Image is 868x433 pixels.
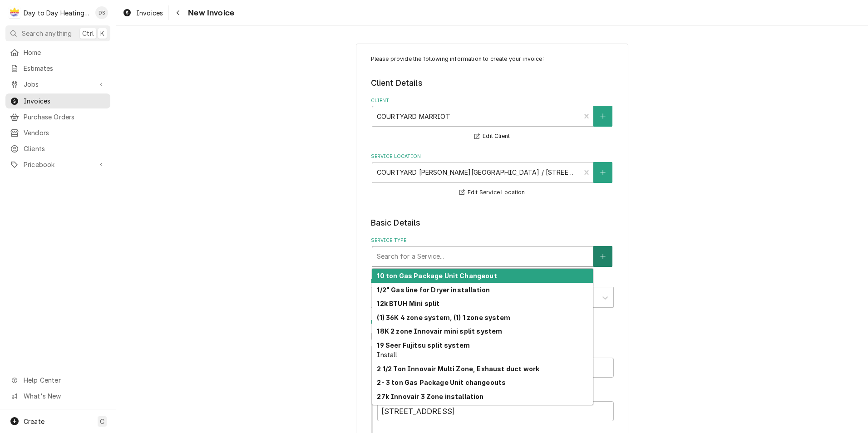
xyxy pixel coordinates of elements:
[593,162,612,183] button: Create New Location
[473,131,511,142] button: Edit Client
[5,389,110,403] a: Go to What's New
[600,169,606,176] svg: Create New Location
[377,314,510,321] strong: (1) 36K 4 zone system, (1) 1 zone system
[136,8,163,18] span: Invoices
[5,77,110,92] a: Go to Jobs
[371,278,614,285] label: Labels
[5,61,110,76] a: Estimates
[24,375,105,385] span: Help Center
[8,6,21,19] div: D
[5,45,110,60] a: Home
[371,217,614,229] legend: Basic Details
[377,286,490,294] strong: 1/2" Gas line for Dryer installation
[5,157,110,172] a: Go to Pricebook
[82,29,94,38] span: Ctrl
[371,153,614,198] div: Service Location
[377,379,506,386] strong: 2- 3 ton Gas Package Unit changeouts
[5,109,110,124] a: Purchase Orders
[100,417,104,426] span: C
[171,5,185,20] button: Navigate back
[371,153,614,160] label: Service Location
[185,7,234,19] span: New Invoice
[5,25,110,41] button: Search anythingCtrlK
[5,141,110,156] a: Clients
[24,391,105,401] span: What's New
[24,418,44,425] span: Create
[593,246,612,267] button: Create New Service
[8,6,21,19] div: Day to Day Heating and Cooling's Avatar
[24,48,106,57] span: Home
[22,29,72,38] span: Search anything
[371,55,614,63] p: Please provide the following information to create your invoice:
[600,253,606,260] svg: Create New Service
[5,373,110,388] a: Go to Help Center
[24,8,90,18] div: Day to Day Heating and Cooling
[100,29,104,38] span: K
[377,393,483,400] strong: 27k Innovair 3 Zone installation
[5,125,110,140] a: Vendors
[458,187,527,198] button: Edit Service Location
[377,300,439,307] strong: 12k BTUH Mini split
[371,278,614,307] div: Labels
[24,79,92,89] span: Jobs
[371,97,614,104] label: Client
[95,6,108,19] div: DS
[371,237,614,244] label: Service Type
[377,272,497,280] strong: 10 ton Gas Package Unit Changeout
[371,77,614,89] legend: Client Details
[24,144,106,153] span: Clients
[593,106,612,127] button: Create New Client
[24,128,106,138] span: Vendors
[24,64,106,73] span: Estimates
[600,113,606,119] svg: Create New Client
[24,160,92,169] span: Pricebook
[377,341,469,349] strong: 19 Seer Fujitsu split system
[377,327,502,335] strong: 18K 2 zone Innovair mini split system
[95,6,108,19] div: David Silvestre's Avatar
[377,351,397,359] span: Install
[371,97,614,142] div: Client
[371,237,614,266] div: Service Type
[24,96,106,106] span: Invoices
[24,112,106,122] span: Purchase Orders
[5,93,110,108] a: Invoices
[377,365,539,373] strong: 2 1/2 Ton Innovair Multi Zone, Exhaust duct work
[119,5,167,20] a: Invoices
[371,319,614,326] label: Billing Address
